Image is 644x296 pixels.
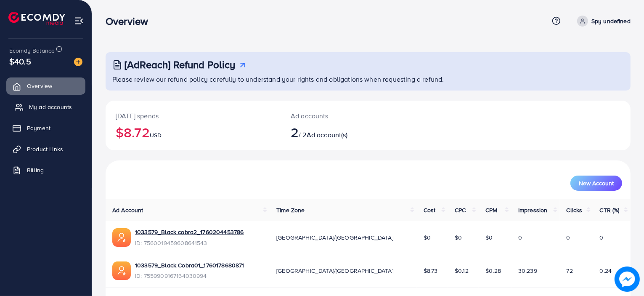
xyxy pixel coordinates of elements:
span: ID: 7559909167164030994 [135,272,244,280]
span: Ecomdy Balance [9,46,55,55]
span: Cost [424,206,436,214]
span: 0 [600,233,604,242]
span: 0 [567,233,570,242]
span: 0.24 [600,267,612,275]
span: ID: 7560019459608641543 [135,239,244,247]
span: 30,239 [518,267,537,275]
span: 72 [567,267,573,275]
a: Spy undefined [574,16,631,27]
img: ic-ads-acc.e4c84228.svg [112,261,131,280]
a: Payment [6,120,85,136]
span: $0 [455,233,462,242]
span: CPM [485,206,497,214]
h2: / 2 [291,124,402,140]
p: Ad accounts [291,111,402,121]
img: menu [74,16,84,26]
h3: Overview [106,15,155,27]
span: 0 [518,233,522,242]
span: $8.73 [424,267,438,275]
span: $0.12 [455,267,469,275]
a: 1033579_Black Cobra01_1760178680871 [135,261,244,269]
a: Overview [6,77,85,94]
span: CPC [455,206,466,214]
a: 1033579_Black cobra2_1760204453786 [135,228,244,236]
img: image [74,58,82,66]
h2: $8.72 [116,124,270,140]
span: USD [150,131,162,139]
span: [GEOGRAPHIC_DATA]/[GEOGRAPHIC_DATA] [276,233,393,242]
span: $0 [485,233,493,242]
span: $0 [424,233,431,242]
span: 2 [291,123,299,142]
img: logo [8,12,65,25]
img: ic-ads-acc.e4c84228.svg [112,228,131,247]
span: My ad accounts [29,103,72,111]
span: New Account [579,180,614,186]
button: New Account [570,176,622,191]
a: My ad accounts [6,99,85,115]
span: [GEOGRAPHIC_DATA]/[GEOGRAPHIC_DATA] [276,267,393,275]
p: [DATE] spends [116,111,270,121]
a: Product Links [6,141,85,157]
span: Clicks [567,206,583,214]
h3: [AdReach] Refund Policy [125,59,236,71]
a: Billing [6,162,85,179]
span: Product Links [27,145,63,153]
span: Ad account(s) [307,130,348,139]
span: $40.5 [9,55,31,67]
p: Spy undefined [591,16,631,26]
img: image [615,267,640,292]
span: Payment [27,124,50,132]
span: Ad Account [112,206,143,214]
span: Overview [27,82,52,90]
span: Time Zone [276,206,305,214]
span: Billing [27,166,44,174]
span: CTR (%) [600,206,620,214]
p: Please review our refund policy carefully to understand your rights and obligations when requesti... [112,74,625,84]
span: Impression [518,206,548,214]
span: $0.28 [485,267,501,275]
